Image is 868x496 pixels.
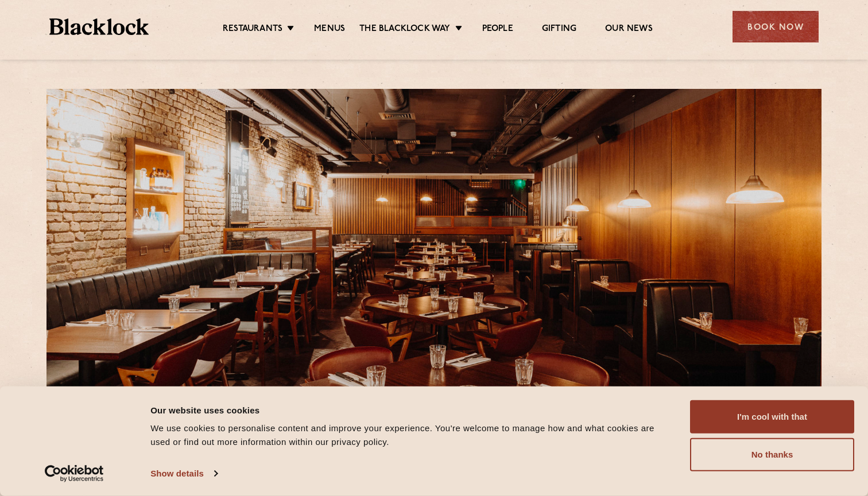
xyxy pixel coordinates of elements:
a: Gifting [542,24,576,36]
button: No thanks [690,438,854,471]
a: Usercentrics Cookiebot - opens in a new window [24,465,125,482]
a: Menus [314,24,345,36]
div: Our website uses cookies [150,403,664,417]
a: People [482,24,513,36]
div: We use cookies to personalise content and improve your experience. You're welcome to manage how a... [150,421,664,449]
button: I'm cool with that [690,400,854,433]
a: Show details [150,465,217,482]
a: The Blacklock Way [359,24,450,36]
div: Book Now [733,11,819,42]
a: Our News [605,24,653,36]
img: BL_Textured_Logo-footer-cropped.svg [49,18,149,35]
a: Restaurants [223,24,282,36]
